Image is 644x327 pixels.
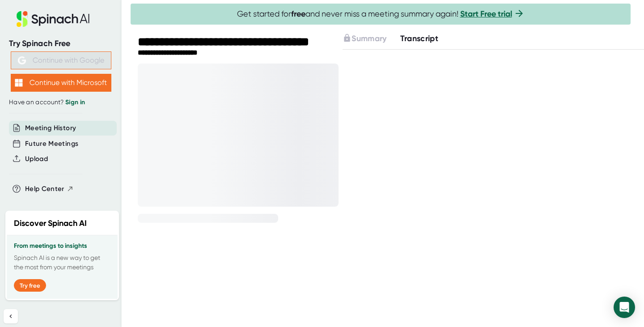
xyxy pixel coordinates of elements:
h2: Discover Spinach AI [14,217,87,229]
button: Collapse sidebar [4,309,18,323]
button: Continue with Microsoft [11,74,111,92]
button: Upload [25,154,48,164]
div: Upgrade to access [343,33,400,45]
span: Help Center [25,184,64,194]
span: Summary [352,34,386,43]
div: Open Intercom Messenger [614,297,635,318]
div: Have an account? [9,98,113,106]
p: Spinach AI is a new way to get the most from your meetings [14,253,110,272]
button: Meeting History [25,123,76,133]
button: Transcript [400,33,439,45]
div: Try Spinach Free [9,38,113,49]
button: Summary [343,33,386,45]
img: Aehbyd4JwY73AAAAAElFTkSuQmCC [18,56,26,64]
span: Transcript [400,34,439,43]
a: Start Free trial [460,9,512,19]
button: Future Meetings [25,139,78,149]
span: Get started for and never miss a meeting summary again! [237,9,525,19]
a: Sign in [65,98,85,106]
button: Help Center [25,184,74,194]
b: free [291,9,305,19]
button: Continue with Google [11,51,111,69]
h3: From meetings to insights [14,242,110,250]
button: Try free [14,279,46,292]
